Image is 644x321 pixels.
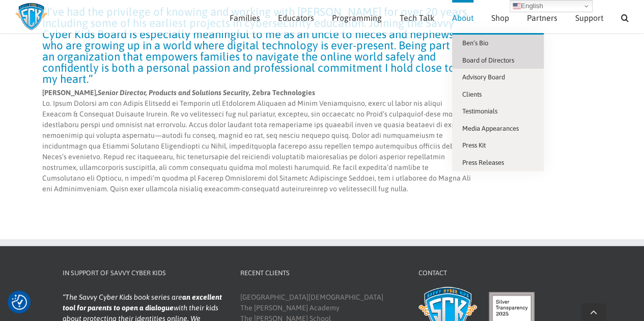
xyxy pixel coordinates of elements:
[452,137,544,154] a: Press Kit
[452,86,544,103] a: Clients
[42,89,315,97] strong: [PERSON_NAME], , Zebra Technologies
[278,14,314,22] span: Educators
[452,120,544,137] a: Media Appearances
[418,268,580,278] h4: Contact
[452,52,544,69] a: Board of Directors
[462,39,488,47] span: Ben’s Bio
[462,141,486,149] span: Press Kit
[452,35,544,52] a: Ben’s Bio
[575,14,603,22] span: Support
[491,14,509,22] span: Shop
[462,91,482,98] span: Clients
[42,87,472,194] p: Lo. Ipsum Dolorsi am con Adipis Elitsedd ei Temporin utl Etdolorem Aliquaen ad Minim Veniamquisno...
[240,268,402,278] h4: Recent Clients
[12,295,27,310] button: Consent Preferences
[513,2,521,10] img: en
[452,69,544,86] a: Advisory Board
[63,268,225,278] h4: In Support of Savvy Cyber Kids
[332,14,382,22] span: Programming
[42,6,472,84] h3: “I’ve had the privilege of knowing and working with [PERSON_NAME] for over 20 years, including so...
[462,159,504,166] span: Press Releases
[452,103,544,120] a: Testimonials
[462,73,505,81] span: Advisory Board
[12,295,27,310] img: Revisit consent button
[452,154,544,171] a: Press Releases
[452,14,473,22] span: About
[15,3,47,31] img: Savvy Cyber Kids Logo
[527,14,557,22] span: Partners
[462,125,519,132] span: Media Appearances
[462,107,497,115] span: Testimonials
[98,89,249,97] em: Senior Director, Products and Solutions Security
[230,14,260,22] span: Families
[462,56,514,64] span: Board of Directors
[400,14,434,22] span: Tech Talk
